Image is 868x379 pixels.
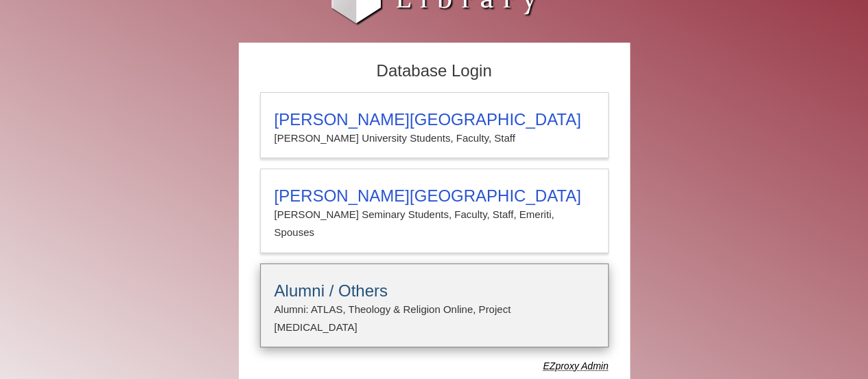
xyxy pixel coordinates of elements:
p: [PERSON_NAME] Seminary Students, Faculty, Staff, Emeriti, Spouses [274,206,594,242]
h3: [PERSON_NAME][GEOGRAPHIC_DATA] [274,186,594,206]
summary: Alumni / OthersAlumni: ATLAS, Theology & Religion Online, Project [MEDICAL_DATA] [274,281,594,337]
p: [PERSON_NAME] University Students, Faculty, Staff [274,129,594,147]
p: Alumni: ATLAS, Theology & Religion Online, Project [MEDICAL_DATA] [274,301,594,337]
h2: Database Login [253,57,615,85]
h3: [PERSON_NAME][GEOGRAPHIC_DATA] [274,110,594,129]
a: [PERSON_NAME][GEOGRAPHIC_DATA][PERSON_NAME] University Students, Faculty, Staff [260,92,609,158]
h3: Alumni / Others [274,281,594,301]
dfn: Use Alumni login [543,360,608,371]
a: [PERSON_NAME][GEOGRAPHIC_DATA][PERSON_NAME] Seminary Students, Faculty, Staff, Emeriti, Spouses [260,169,609,253]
